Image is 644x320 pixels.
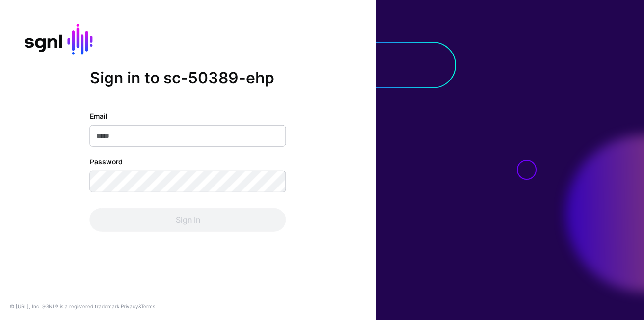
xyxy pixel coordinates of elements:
[10,302,155,310] div: © [URL], Inc. SGNL® is a registered trademark. &
[90,69,286,87] h2: Sign in to sc-50389-ehp
[141,303,155,309] a: Terms
[121,303,138,309] a: Privacy
[90,111,107,121] label: Email
[90,157,123,167] label: Password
